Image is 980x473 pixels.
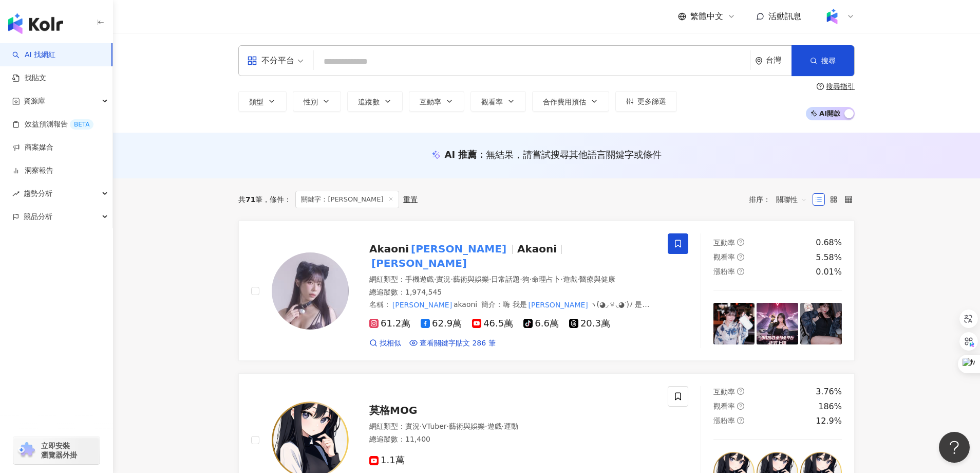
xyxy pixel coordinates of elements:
span: 互動率 [713,388,735,396]
button: 合作費用預估 [532,91,609,112]
img: post-image [800,303,842,344]
span: 6.6萬 [523,318,559,329]
span: 嗨 我是 [503,300,526,308]
span: · [502,422,504,430]
span: 醫療與健康 [579,275,615,283]
div: 共 筆 [238,195,262,204]
span: question-circle [817,83,824,90]
span: 資源庫 [24,89,45,113]
button: 互動率 [409,91,464,112]
span: question-circle [737,253,744,261]
div: 重置 [403,195,418,204]
span: 趨勢分析 [24,182,52,205]
span: 活動訊息 [768,11,801,21]
span: VTuber [422,422,446,430]
div: 186% [818,401,842,412]
span: question-circle [737,239,744,246]
span: 互動率 [420,98,441,106]
a: 找相似 [369,338,401,349]
span: 日常話題 [491,275,520,283]
span: 61.2萬 [369,318,410,329]
a: chrome extension立即安裝 瀏覽器外掛 [13,436,100,464]
span: · [450,275,453,283]
span: 條件 ： [262,195,291,204]
button: 追蹤數 [347,91,403,112]
span: Akaoni [369,243,409,255]
img: Kolr%20app%20icon%20%281%29.png [822,7,842,26]
iframe: Help Scout Beacon - Open [939,432,970,463]
span: question-circle [737,417,744,424]
a: 效益預測報告BETA [12,119,93,130]
div: 搜尋指引 [826,82,855,90]
span: · [434,275,436,283]
span: rise [12,190,20,197]
div: 排序： [749,191,813,208]
button: 觀看率 [470,91,526,112]
a: KOL AvatarAkaoni[PERSON_NAME]Akaoni[PERSON_NAME]網紅類型：手機遊戲·實況·藝術與娛樂·日常話題·狗·命理占卜·遊戲·醫療與健康總追蹤數：1,974... [238,221,855,361]
span: · [530,275,532,283]
div: 台灣 [766,56,791,65]
span: akaoni [454,300,477,308]
span: 互動率 [713,239,735,247]
span: 漲粉率 [713,416,735,425]
button: 搜尋 [791,45,854,76]
div: AI 推薦 ： [445,148,662,161]
span: 搜尋 [821,57,836,65]
div: 總追蹤數 ： 1,974,545 [369,287,655,298]
span: Akaoni [517,243,557,255]
span: appstore [247,56,257,66]
span: 實況 [436,275,450,283]
span: environment [755,57,763,65]
button: 類型 [238,91,287,112]
span: · [577,275,579,283]
span: 找相似 [380,338,401,349]
img: post-image [757,303,798,344]
div: 0.01% [816,266,842,278]
span: · [485,422,487,430]
span: 手機遊戲 [405,275,434,283]
span: 觀看率 [481,98,503,106]
span: 查看關鍵字貼文 286 筆 [420,338,496,349]
span: 立即安裝 瀏覽器外掛 [41,441,77,460]
span: · [489,275,491,283]
div: 不分平台 [247,52,294,69]
span: 觀看率 [713,402,735,410]
div: 3.76% [816,386,842,397]
span: 關鍵字：[PERSON_NAME] [295,191,399,208]
span: · [447,422,449,430]
img: chrome extension [16,442,36,459]
span: 繁體中文 [690,11,723,22]
span: 莫格MOG [369,404,417,416]
span: 遊戲 [487,422,502,430]
span: 運動 [504,422,518,430]
span: 71 [246,195,255,204]
a: 找貼文 [12,73,46,83]
span: · [420,422,422,430]
span: 類型 [249,98,263,106]
button: 性別 [293,91,341,112]
a: searchAI 找網紅 [12,50,55,60]
a: 商案媒合 [12,142,53,153]
div: 12.9% [816,415,842,427]
span: 無結果，請嘗試搜尋其他語言關鍵字或條件 [486,149,662,160]
span: 觀看率 [713,253,735,261]
span: 遊戲 [563,275,577,283]
div: 0.68% [816,237,842,248]
mark: [PERSON_NAME] [369,255,469,271]
div: 總追蹤數 ： 11,400 [369,434,655,445]
span: question-circle [737,268,744,275]
div: 網紅類型 ： [369,422,655,432]
a: 洞察報告 [12,166,53,176]
div: 網紅類型 ： [369,275,655,285]
span: 命理占卜 [532,275,560,283]
mark: [PERSON_NAME] [527,299,590,311]
img: logo [8,13,63,34]
span: 漲粉率 [713,267,735,276]
span: 競品分析 [24,205,52,228]
button: 更多篩選 [615,91,677,112]
span: 藝術與娛樂 [449,422,485,430]
span: 性別 [304,98,318,106]
a: 查看關鍵字貼文 286 筆 [409,338,496,349]
span: 更多篩選 [637,97,666,105]
span: 46.5萬 [472,318,513,329]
